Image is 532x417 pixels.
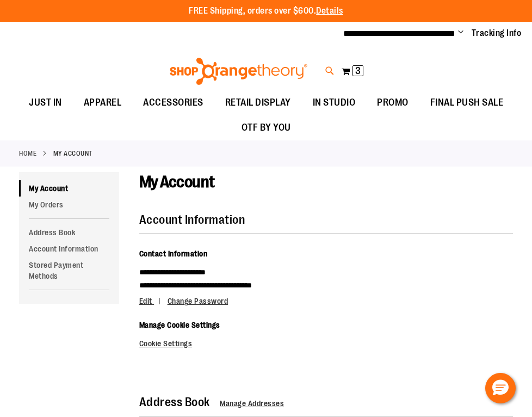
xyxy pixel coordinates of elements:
[430,90,504,115] span: FINAL PUSH SALE
[29,90,62,115] span: JUST IN
[143,90,203,115] span: ACCESSORIES
[19,257,119,284] a: Stored Payment Methods
[419,90,515,115] a: FINAL PUSH SALE
[53,149,92,158] strong: My Account
[18,90,73,115] a: JUST IN
[355,65,361,76] span: 3
[139,339,193,348] a: Cookie Settings
[377,90,409,115] span: PROMO
[19,149,36,158] a: Home
[19,241,119,257] a: Account Information
[366,90,419,115] a: PROMO
[19,180,119,197] a: My Account
[485,373,516,403] button: Hello, have a question? Let’s chat.
[231,115,302,140] a: OTF BY YOU
[189,5,343,17] p: FREE Shipping, orders over $600.
[225,90,291,115] span: RETAIL DISPLAY
[132,90,214,115] a: ACCESSORIES
[19,224,119,241] a: Address Book
[139,395,210,409] strong: Address Book
[139,249,208,258] span: Contact Information
[316,6,343,16] a: Details
[19,197,119,213] a: My Orders
[168,58,309,85] img: Shop Orangetheory
[139,321,220,329] span: Manage Cookie Settings
[214,90,302,115] a: RETAIL DISPLAY
[73,90,133,115] a: APPAREL
[242,115,291,140] span: OTF BY YOU
[139,297,152,305] span: Edit
[313,90,356,115] span: IN STUDIO
[302,90,367,115] a: IN STUDIO
[139,297,166,305] a: Edit
[220,399,284,408] a: Manage Addresses
[472,27,522,39] a: Tracking Info
[84,90,122,115] span: APPAREL
[458,28,463,39] button: Account menu
[139,213,245,226] strong: Account Information
[168,297,228,305] a: Change Password
[139,173,215,191] span: My Account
